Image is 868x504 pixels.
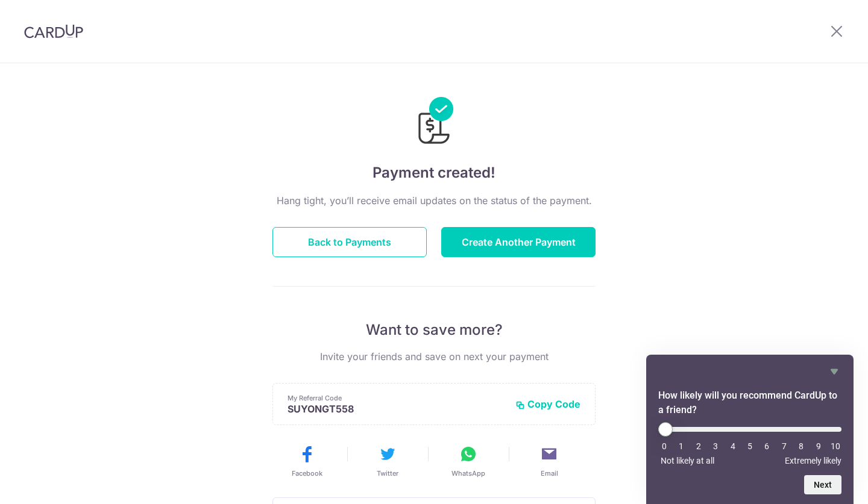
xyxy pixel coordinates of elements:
[658,441,670,451] li: 0
[785,456,841,465] span: Extremely likely
[514,444,585,478] button: Email
[441,227,596,257] button: Create Another Payment
[292,468,322,478] span: Facebook
[761,441,773,451] li: 6
[288,393,506,403] p: My Referral Code
[658,422,841,465] div: How likely will you recommend CardUp to a friend? Select an option from 0 to 10, with 0 being Not...
[813,441,825,451] li: 9
[658,388,841,417] h2: How likely will you recommend CardUp to a friend? Select an option from 0 to 10, with 0 being Not...
[827,364,841,379] button: Hide survey
[415,97,453,148] img: Payments
[541,468,558,478] span: Email
[272,193,596,208] p: Hang tight, you’ll receive email updates on the status of the payment.
[693,441,705,451] li: 2
[661,456,714,465] span: Not likely at all
[272,162,596,184] h4: Payment created!
[451,468,485,478] span: WhatsApp
[272,349,596,364] p: Invite your friends and save on next your payment
[795,441,807,451] li: 8
[377,468,398,478] span: Twitter
[288,403,506,415] p: SUYONGT558
[727,441,739,451] li: 4
[709,441,722,451] li: 3
[515,398,580,410] button: Copy Code
[829,441,841,451] li: 10
[433,444,504,478] button: WhatsApp
[744,441,756,451] li: 5
[271,444,342,478] button: Facebook
[24,24,83,39] img: CardUp
[352,444,423,478] button: Twitter
[675,441,687,451] li: 1
[272,320,596,340] p: Want to save more?
[804,475,841,494] button: Next question
[658,364,841,494] div: How likely will you recommend CardUp to a friend? Select an option from 0 to 10, with 0 being Not...
[272,227,427,257] button: Back to Payments
[778,441,790,451] li: 7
